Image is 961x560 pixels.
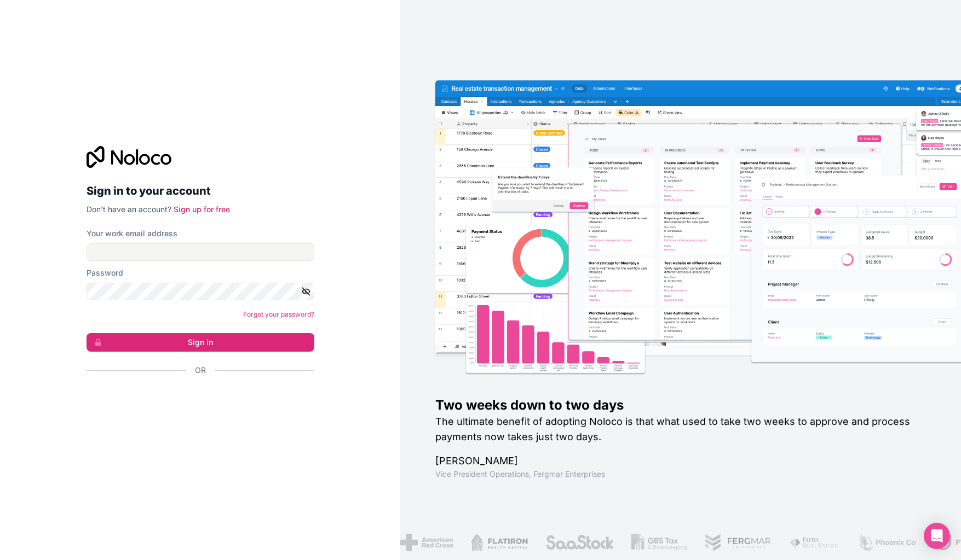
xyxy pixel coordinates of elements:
h2: The ultimate benefit of adopting Noloco is that what used to take two weeks to approve and proces... [435,414,926,445]
input: Password [87,283,314,300]
h1: [PERSON_NAME] [435,453,926,469]
img: /assets/fiera-fwj2N5v4.png [789,534,841,551]
img: /assets/phoenix-BREaitsQ.png [858,534,917,551]
img: /assets/gbstax-C-GtDUiK.png [631,534,687,551]
h2: Sign in to your account [87,181,314,201]
label: Password [87,267,123,278]
h1: Two weeks down to two days [435,396,926,414]
input: Email address [87,243,314,261]
img: /assets/flatiron-C8eUkumj.png [471,534,528,551]
img: /assets/american-red-cross-BAupjrZR.png [400,534,453,551]
a: Forgot your password? [243,310,314,318]
button: Sign in [87,333,314,352]
h1: Vice President Operations , Fergmar Enterprises [435,469,926,480]
span: Don't have an account? [87,205,171,214]
img: /assets/fergmar-CudnrXN5.png [705,534,772,551]
div: Open Intercom Messenger [924,523,950,549]
a: Sign up for free [174,205,230,214]
span: Or [195,365,206,376]
img: /assets/saastock-C6Zbiodz.png [545,534,614,551]
label: Your work email address [87,228,177,239]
